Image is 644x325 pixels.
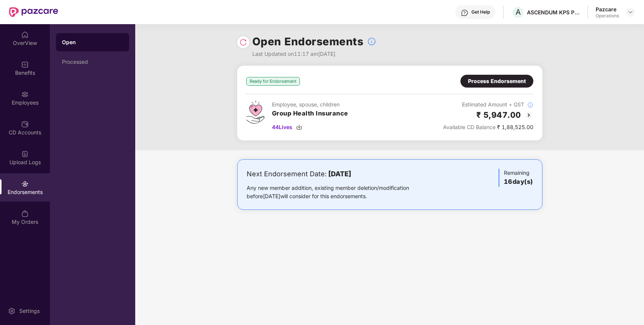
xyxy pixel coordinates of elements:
[21,210,29,217] img: svg+xml;base64,PHN2ZyBpZD0iTXlfT3JkZXJzIiBkYXRhLW5hbWU9Ik15IE9yZGVycyIgeG1sbnM9Imh0dHA6Ly93d3cudz...
[499,169,533,187] div: Remaining
[443,124,496,130] span: Available CD Balance
[62,39,123,46] div: Open
[504,177,533,187] h3: 16 day(s)
[247,184,433,200] div: Any new member addition, existing member deletion/modification before [DATE] will consider for th...
[596,13,619,19] div: Operations
[468,77,526,85] div: Process Endorsement
[527,102,533,108] img: svg+xml;base64,PHN2ZyBpZD0iSW5mb18tXzMyeDMyIiBkYXRhLW5hbWU9IkluZm8gLSAzMngzMiIgeG1sbnM9Imh0dHA6Ly...
[252,33,364,50] h1: Open Endorsements
[252,50,377,58] div: Last Updated on 11:17 am[DATE]
[247,169,433,179] div: Next Endorsement Date:
[9,7,58,17] img: New Pazcare Logo
[596,6,619,13] div: Pazcare
[296,124,302,130] img: svg+xml;base64,PHN2ZyBpZD0iRG93bmxvYWQtMzJ4MzIiIHhtbG5zPSJodHRwOi8vd3d3LnczLm9yZy8yMDAwL3N2ZyIgd2...
[8,307,15,315] img: svg+xml;base64,PHN2ZyBpZD0iU2V0dGluZy0yMHgyMCIgeG1sbnM9Imh0dHA6Ly93d3cudzMub3JnLzIwMDAvc3ZnIiB3aW...
[21,120,29,128] img: svg+xml;base64,PHN2ZyBpZD0iQ0RfQWNjb3VudHMiIGRhdGEtbmFtZT0iQ0QgQWNjb3VudHMiIHhtbG5zPSJodHRwOi8vd3...
[476,109,521,121] h2: ₹ 5,947.00
[272,100,348,109] div: Employee, spouse, children
[527,9,580,16] div: ASCENDUM KPS PRIVATE LIMITED
[21,180,29,188] img: svg+xml;base64,PHN2ZyBpZD0iRW5kb3JzZW1lbnRzIiB4bWxucz0iaHR0cDovL3d3dy53My5vcmcvMjAwMC9zdmciIHdpZH...
[21,91,29,98] img: svg+xml;base64,PHN2ZyBpZD0iRW1wbG95ZWVzIiB4bWxucz0iaHR0cDovL3d3dy53My5vcmcvMjAwMC9zdmciIHdpZHRoPS...
[516,8,521,17] span: A
[62,59,123,65] div: Processed
[443,100,533,109] div: Estimated Amount + GST
[367,37,376,46] img: svg+xml;base64,PHN2ZyBpZD0iSW5mb18tXzMyeDMyIiBkYXRhLW5hbWU9IkluZm8gLSAzMngzMiIgeG1sbnM9Imh0dHA6Ly...
[21,31,29,39] img: svg+xml;base64,PHN2ZyBpZD0iSG9tZSIgeG1sbnM9Imh0dHA6Ly93d3cudzMub3JnLzIwMDAvc3ZnIiB3aWR0aD0iMjAiIG...
[17,307,42,315] div: Settings
[328,170,351,178] b: [DATE]
[239,39,247,46] img: svg+xml;base64,PHN2ZyBpZD0iUmVsb2FkLTMyeDMyIiB4bWxucz0iaHR0cDovL3d3dy53My5vcmcvMjAwMC9zdmciIHdpZH...
[524,111,533,120] img: svg+xml;base64,PHN2ZyBpZD0iQmFjay0yMHgyMCIgeG1sbnM9Imh0dHA6Ly93d3cudzMub3JnLzIwMDAvc3ZnIiB3aWR0aD...
[627,9,633,15] img: svg+xml;base64,PHN2ZyBpZD0iRHJvcGRvd24tMzJ4MzIiIHhtbG5zPSJodHRwOi8vd3d3LnczLm9yZy8yMDAwL3N2ZyIgd2...
[461,9,468,17] img: svg+xml;base64,PHN2ZyBpZD0iSGVscC0zMngzMiIgeG1sbnM9Imh0dHA6Ly93d3cudzMub3JnLzIwMDAvc3ZnIiB3aWR0aD...
[246,100,264,124] img: svg+xml;base64,PHN2ZyB4bWxucz0iaHR0cDovL3d3dy53My5vcmcvMjAwMC9zdmciIHdpZHRoPSI0Ny43MTQiIGhlaWdodD...
[21,150,29,158] img: svg+xml;base64,PHN2ZyBpZD0iVXBsb2FkX0xvZ3MiIGRhdGEtbmFtZT0iVXBsb2FkIExvZ3MiIHhtbG5zPSJodHRwOi8vd3...
[21,61,29,68] img: svg+xml;base64,PHN2ZyBpZD0iQmVuZWZpdHMiIHhtbG5zPSJodHRwOi8vd3d3LnczLm9yZy8yMDAwL3N2ZyIgd2lkdGg9Ij...
[246,77,300,86] div: Ready for Endorsement
[272,123,292,131] span: 44 Lives
[272,109,348,119] h3: Group Health Insurance
[471,9,490,15] div: Get Help
[443,123,533,131] div: ₹ 1,88,525.00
